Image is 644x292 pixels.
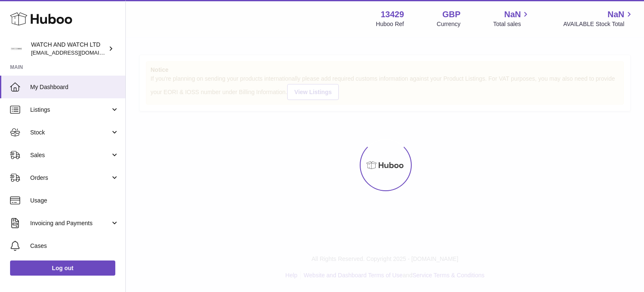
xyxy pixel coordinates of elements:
[608,9,624,20] span: NaN
[31,41,106,57] div: WATCH AND WATCH LTD
[504,9,521,20] span: NaN
[376,20,404,28] div: Huboo Ref
[30,106,110,114] span: Listings
[30,83,119,91] span: My Dashboard
[493,9,530,28] a: NaN Total sales
[381,9,404,20] strong: 13429
[442,9,460,20] strong: GBP
[30,197,119,205] span: Usage
[30,129,110,137] span: Stock
[30,219,110,227] span: Invoicing and Payments
[10,260,115,276] a: Log out
[30,174,110,182] span: Orders
[30,151,110,159] span: Sales
[493,20,530,28] span: Total sales
[437,20,461,28] div: Currency
[563,9,634,28] a: NaN AVAILABLE Stock Total
[563,20,634,28] span: AVAILABLE Stock Total
[31,49,123,56] span: [EMAIL_ADDRESS][DOMAIN_NAME]
[30,242,119,250] span: Cases
[10,42,23,55] img: internalAdmin-13429@internal.huboo.com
